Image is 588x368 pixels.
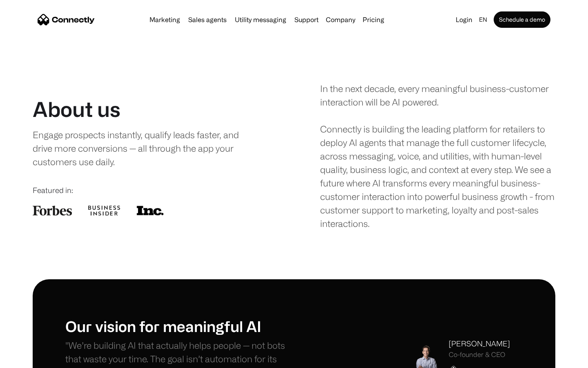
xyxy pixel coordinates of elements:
div: In the next decade, every meaningful business-customer interaction will be AI powered. Connectly ... [320,82,555,230]
a: Marketing [146,16,183,23]
a: Sales agents [185,16,230,23]
a: Schedule a demo [494,11,550,28]
div: Engage prospects instantly, qualify leads faster, and drive more conversions — all through the ap... [33,128,256,168]
a: Support [291,16,322,23]
div: [PERSON_NAME] [449,338,510,349]
div: en [479,14,487,25]
a: Login [452,14,476,25]
aside: Language selected: English [8,353,49,365]
h1: About us [33,97,120,121]
ul: Language list [16,354,49,365]
a: Pricing [359,16,388,23]
div: Company [326,14,355,25]
a: Utility messaging [232,16,290,23]
h1: Our vision for meaningful AI [65,317,294,335]
div: Co-founder & CEO [449,351,510,359]
div: Featured in: [33,185,268,196]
